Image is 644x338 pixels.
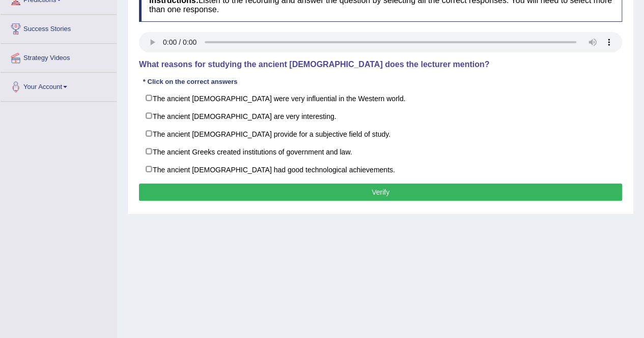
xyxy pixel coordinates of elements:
[139,107,622,125] label: The ancient [DEMOGRAPHIC_DATA] are very interesting.
[139,183,622,201] button: Verify
[1,44,117,69] a: Strategy Videos
[139,77,241,86] div: * Click on the correct answers
[139,160,622,178] label: The ancient [DEMOGRAPHIC_DATA] had good technological achievements.
[139,89,622,107] label: The ancient [DEMOGRAPHIC_DATA] were very influential in the Western world.
[1,15,117,40] a: Success Stories
[1,73,117,98] a: Your Account
[139,60,622,69] h4: What reasons for studying the ancient [DEMOGRAPHIC_DATA] does the lecturer mention?
[139,142,622,161] label: The ancient Greeks created institutions of government and law.
[139,125,622,143] label: The ancient [DEMOGRAPHIC_DATA] provide for a subjective field of study.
